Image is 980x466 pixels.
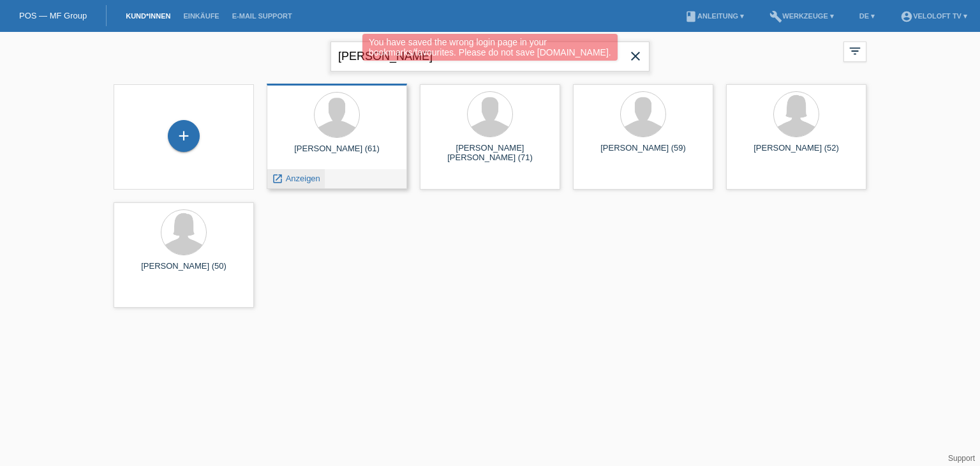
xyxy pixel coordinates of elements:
a: buildWerkzeuge ▾ [763,12,840,20]
span: Anzeigen [286,174,320,183]
a: POS — MF Group [19,11,87,20]
div: You have saved the wrong login page in your bookmarks/favourites. Please do not save [DOMAIN_NAME]. [362,34,618,61]
i: filter_list [848,44,862,58]
a: Support [948,454,975,463]
i: account_circle [900,10,913,23]
a: Einkäufe [177,12,225,20]
div: [PERSON_NAME] (50) [124,261,244,282]
i: build [769,10,782,23]
div: [PERSON_NAME] (59) [583,143,703,163]
a: Kund*innen [119,12,177,20]
a: bookAnleitung ▾ [678,12,750,20]
a: launch Anzeigen [272,174,320,183]
div: [PERSON_NAME] (61) [277,144,397,164]
i: book [685,10,697,23]
div: Kund*in hinzufügen [168,125,199,147]
div: [PERSON_NAME] (52) [736,143,856,163]
div: [PERSON_NAME] [PERSON_NAME] (71) [430,143,550,163]
i: launch [272,173,283,184]
a: E-Mail Support [226,12,299,20]
a: DE ▾ [853,12,881,20]
a: account_circleVeloLoft TV ▾ [894,12,974,20]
